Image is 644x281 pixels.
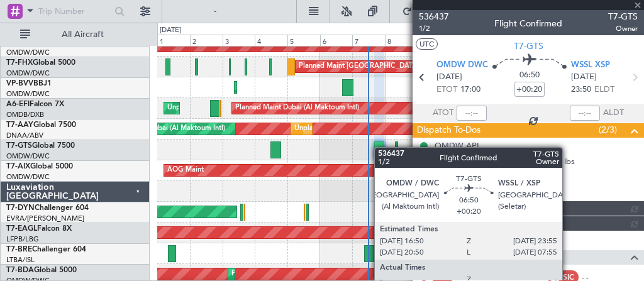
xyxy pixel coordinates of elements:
div: Planned Maint Dubai (Al Maktoum Intl) [235,99,359,118]
span: Owner [608,23,638,34]
div: Add new [433,187,638,198]
span: T7-GTS [514,40,543,53]
span: ATOT [433,107,453,119]
div: 3 [223,35,255,46]
a: T7-AIXGlobal 5000 [6,163,73,170]
span: OMDW DWC [436,59,488,72]
div: OMDW API [435,140,479,151]
span: All Aircraft [33,30,133,39]
a: VP-BVVBBJ1 [6,80,52,87]
input: Trip Number [38,2,111,21]
div: Minimum Fuel Landing Plan - 8000 lbs [435,156,575,167]
span: T7-GTS [6,142,32,150]
a: T7-EAGLFalcon 8X [6,225,72,233]
div: 5 [287,35,320,46]
a: T7-AAYGlobal 7500 [6,121,76,129]
div: 6 [320,35,353,46]
div: [DATE] [160,25,181,36]
div: 4 [255,35,287,46]
span: ELDT [594,84,614,96]
a: OMDW/DWC [6,48,50,57]
span: T7-DYN [6,204,35,212]
span: ETOT [436,84,457,96]
a: T7-DYNChallenger 604 [6,204,89,212]
div: Unplanned Maint [GEOGRAPHIC_DATA] (Al Maktoum Intl) [294,119,480,138]
div: Planned Maint Dubai (Al Maktoum Intl) [101,119,225,138]
span: T7-EAGL [6,225,37,233]
div: AOG Maint [167,161,204,180]
div: SGAC Card [435,172,477,182]
span: T7-BRE [6,246,32,253]
span: 23:50 [571,84,591,96]
div: Planned Maint [GEOGRAPHIC_DATA] ([GEOGRAPHIC_DATA]) [299,57,497,76]
span: [DATE] [571,71,597,84]
a: DNAA/ABV [6,131,43,140]
div: Flight Confirmed [494,17,562,30]
button: All Aircraft [14,25,136,45]
span: T7-AIX [6,163,30,170]
div: 2 [190,35,223,46]
a: OMDW/DWC [6,89,50,99]
button: Refresh [396,1,472,21]
span: T7-BDA [6,267,34,274]
span: A6-EFI [6,101,30,108]
div: 7 [352,35,385,46]
a: T7-FHXGlobal 5000 [6,59,75,67]
a: LTBA/ISL [6,255,35,265]
span: ALDT [603,107,624,119]
div: 8 [385,35,418,46]
span: Dispatch To-Dos [417,123,480,138]
span: VP-BVV [6,80,33,87]
a: OMDW/DWC [6,152,50,161]
a: OMDW/DWC [6,69,50,78]
a: T7-GTSGlobal 7500 [6,142,75,150]
span: 536437 [419,10,449,23]
span: T7-AAY [6,121,33,129]
div: 1 [157,35,190,46]
a: EVRA/[PERSON_NAME] [6,214,84,223]
a: OMDB/DXB [6,110,44,119]
span: 1/2 [419,23,449,34]
button: UTC [416,38,438,50]
span: [DATE] [436,71,462,84]
div: Unplanned Maint [GEOGRAPHIC_DATA] ([GEOGRAPHIC_DATA]) [167,99,374,118]
a: A6-EFIFalcon 7X [6,101,64,108]
span: (2/3) [599,123,617,136]
a: T7-BDAGlobal 5000 [6,267,77,274]
span: WSSL XSP [571,59,610,72]
a: OMDW/DWC [6,172,50,182]
a: LFPB/LBG [6,234,39,244]
span: 17:00 [460,84,480,96]
span: T7-FHX [6,59,33,67]
a: T7-BREChallenger 604 [6,246,86,253]
span: 06:50 [519,69,540,82]
span: T7-GTS [608,10,638,23]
